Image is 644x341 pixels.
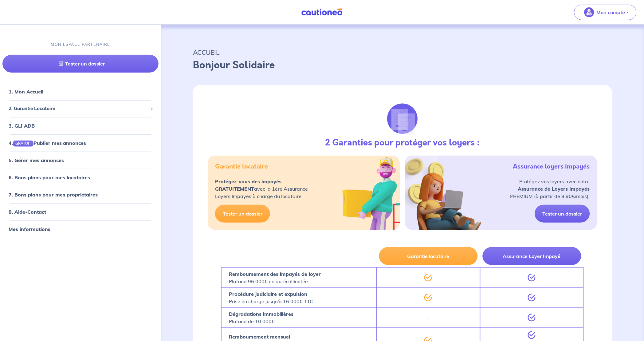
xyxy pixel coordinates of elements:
[2,85,159,98] div: 1. Mon Accueil
[2,154,159,166] div: 5. Gérer mes annonces
[325,138,480,148] h3: 2 Garanties pour protéger vos loyers :
[9,105,148,112] span: 2. Garantie Locataire
[9,157,64,163] a: 5. Gérer mes annonces
[597,9,625,16] p: Mon compte
[518,186,590,192] strong: Assurance de Loyers Impayés
[229,291,307,297] strong: Procédure judiciaire et expulsion
[2,55,159,73] a: Tester un dossier
[229,270,321,285] p: Plafond 96 000€ en durée illimitée
[535,205,590,223] a: Tester un dossier
[299,8,345,16] img: Cautioneo
[9,140,86,146] a: 4.GRATUITPublier mes annonces
[215,163,268,170] h5: Garantie locataire
[2,223,159,235] div: Mes informations
[2,103,159,115] div: 2. Garantie Locataire
[377,307,480,327] div: -
[215,205,270,223] a: Tester un dossier
[2,206,159,218] div: 8. Aide-Contact
[2,171,159,184] div: 6. Bons plans pour mes locataires
[513,163,590,170] h5: Assurance loyers impayés
[9,89,43,95] a: 1. Mon Accueil
[483,247,581,265] button: Assurance Loyer Impayé
[379,247,478,265] button: Garantie locataire
[193,58,612,73] p: Bonjour Solidaire
[584,7,594,17] img: illu_account_valid_menu.svg
[215,178,308,200] p: avec la 1ère Assurance Loyers Impayés à charge du locataire.
[51,42,110,47] p: MON ESPACE PARTENAIRE
[215,178,281,192] strong: Protégez-vous des impayés GRATUITEMENT
[9,174,90,180] a: 6. Bons plans pour mes locataires
[229,271,321,277] strong: Remboursement des impayés de loyer
[386,102,419,135] img: justif-loupe
[2,120,159,132] div: 3. GLI ADB
[9,209,46,215] a: 8. Aide-Contact
[510,178,590,200] p: Protégez vos loyers avec notre PREMIUM (à partir de 9,90€/mois).
[2,188,159,201] div: 7. Bons plans pour mes propriétaires
[229,311,293,317] strong: Dégradations immobilières
[2,137,159,149] div: 4.GRATUITPublier mes annonces
[574,5,637,20] button: illu_account_valid_menu.svgMon compte
[229,310,293,325] p: Plafond de 10 000€
[9,123,35,129] a: 3. GLI ADB
[9,226,50,232] a: Mes informations
[9,192,98,198] a: 7. Bons plans pour mes propriétaires
[193,47,612,58] p: ACCUEIL
[229,290,313,305] p: Prise en charge jusqu’à 16 000€ TTC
